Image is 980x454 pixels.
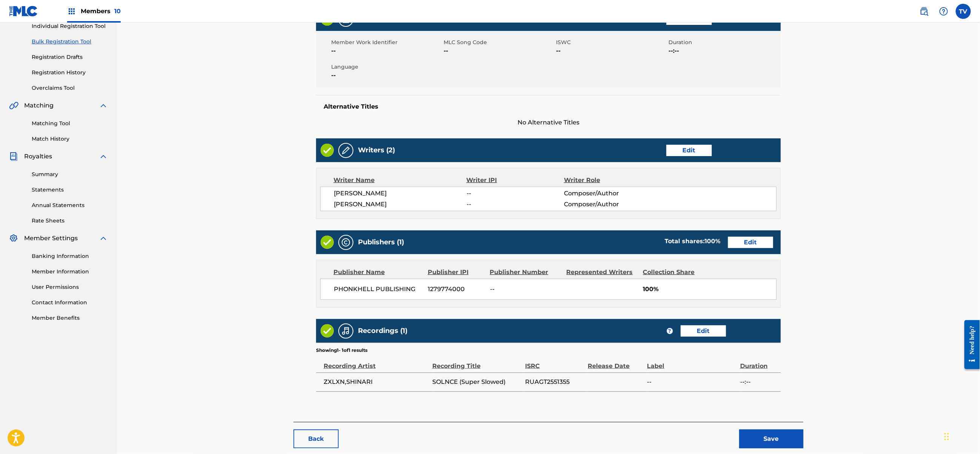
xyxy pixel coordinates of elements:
img: Member Settings [9,234,18,243]
a: Matching Tool [32,120,108,127]
a: Edit [667,145,712,156]
span: [PERSON_NAME] [334,200,467,209]
div: Chat-Widget [942,418,980,454]
a: Annual Statements [32,201,108,209]
span: Royalties [24,152,52,161]
iframe: Chat Widget [942,418,980,454]
span: 10 [114,8,121,15]
h5: Writers (2) [358,146,395,155]
a: Registration Drafts [32,53,108,61]
img: Valid [321,144,334,157]
img: expand [99,101,108,110]
a: Registration History [32,69,108,77]
a: Bulk Registration Tool [32,38,108,46]
span: ISWC [556,38,667,46]
img: expand [99,152,108,161]
div: Duration [740,354,777,371]
span: Member Settings [24,234,78,243]
img: Valid [321,236,334,249]
a: Banking Information [32,252,108,260]
a: Rate Sheets [32,217,108,225]
div: Ziehen [945,425,949,448]
a: Public Search [917,4,932,19]
span: --:-- [740,377,777,387]
iframe: Resource Center [959,314,980,375]
span: RUAGT2551355 [525,377,584,387]
span: SOLNCE (Super Slowed) [432,377,521,387]
span: Member Work Identifier [331,38,442,46]
span: Composer/Author [564,189,653,198]
span: Members [81,7,121,15]
h5: Recordings (1) [358,327,407,335]
span: Matching [24,101,54,110]
div: Collection Share [643,268,710,277]
span: [PERSON_NAME] [334,189,467,198]
span: 1279774000 [428,285,485,294]
div: Help [936,4,951,19]
span: MLC Song Code [444,38,554,46]
a: Overclaims Tool [32,84,108,92]
span: -- [647,377,736,387]
img: Publishers [341,238,350,247]
img: Recordings [341,327,350,336]
img: Matching [9,101,18,110]
div: User Menu [956,4,971,19]
span: ? [667,328,673,334]
div: Publisher IPI [428,268,484,277]
span: -- [444,46,554,55]
span: -- [331,71,442,80]
a: Summary [32,170,108,178]
span: Duration [668,38,779,46]
a: User Permissions [32,283,108,291]
span: -- [467,200,564,209]
img: Valid [321,324,334,337]
button: Save [739,429,803,448]
span: ZXLXN,SHINARI [324,377,429,387]
span: Language [331,63,442,71]
img: search [920,7,929,16]
a: Member Benefits [32,314,108,322]
img: expand [99,234,108,243]
div: Writer Role [564,176,653,185]
div: Release Date [588,354,644,371]
span: -- [467,189,564,198]
img: help [939,7,948,16]
div: Publisher Number [490,268,561,277]
a: Contact Information [32,299,108,307]
div: ISRC [525,354,584,371]
h5: Alternative Titles [324,103,773,110]
span: -- [556,46,667,55]
a: Match History [32,135,108,143]
div: Total shares: [665,237,720,246]
span: No Alternative Titles [316,118,781,127]
img: Writers [341,146,350,155]
div: Writer IPI [467,176,564,185]
img: Top Rightsholders [67,7,76,16]
div: Writer Name [333,176,467,185]
p: Showing 1 - 1 of 1 results [316,347,367,354]
span: Composer/Author [564,200,653,209]
button: Back [293,429,339,448]
div: Label [647,354,736,371]
a: Member Information [32,268,108,276]
a: Individual Registration Tool [32,22,108,30]
div: Publisher Name [333,268,422,277]
a: Edit [728,237,773,248]
span: --:-- [668,46,779,55]
a: Edit [681,325,726,337]
span: -- [331,46,442,55]
span: -- [490,285,561,294]
div: Recording Artist [324,354,429,371]
h5: Publishers (1) [358,238,404,247]
div: Recording Title [432,354,521,371]
div: Represented Writers [567,268,637,277]
a: Statements [32,186,108,194]
img: MLC Logo [9,6,38,17]
img: Royalties [9,152,18,161]
span: 100% [643,285,776,294]
span: PHONKHELL PUBLISHING [334,285,422,294]
span: 100 % [705,238,720,245]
